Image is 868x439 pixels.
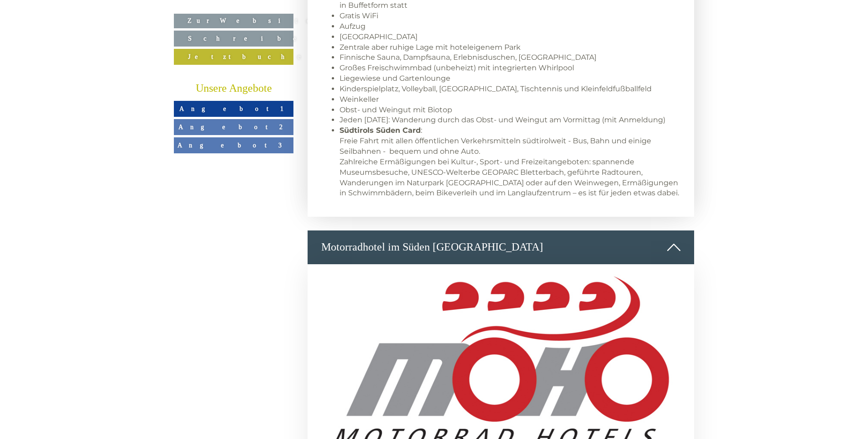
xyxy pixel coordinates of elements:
li: Finnische Sauna, Dampfsauna, Erlebnisduschen, [GEOGRAPHIC_DATA] [340,52,681,63]
span: Angebot 2 [178,123,289,131]
li: Weinkeller [340,94,681,105]
li: : Freie Fahrt mit allen öffentlichen Verkehrsmitteln südtirolweit - Bus, Bahn und einige Seilbahn... [340,125,681,199]
a: Zur Website [174,14,293,28]
li: Kinderspielplatz, Volleyball, [GEOGRAPHIC_DATA], Tischtennis und Kleinfeldfußballfeld [340,84,681,94]
li: Gratis WiFi [340,11,681,21]
li: Obst- und Weingut mit Biotop [340,105,681,115]
div: Unsere Angebote [174,81,293,96]
li: Liegewiese und Gartenlounge [340,73,681,84]
span: Angebot 3 [178,141,290,149]
li: Jeden [DATE]: Wanderung durch das Obst- und Weingut am Vormittag (mit Anmeldung) [340,115,681,125]
li: Zentrale aber ruhige Lage mit hoteleigenem Park [340,42,681,53]
div: Motorradhotel im Süden [GEOGRAPHIC_DATA] [308,230,695,264]
li: [GEOGRAPHIC_DATA] [340,32,681,42]
li: Aufzug [340,21,681,32]
span: Angebot 1 [179,105,288,112]
a: Jetzt buchen [174,49,293,65]
a: Schreiben Sie uns [174,31,293,47]
strong: Südtirols Süden Card [340,126,421,135]
li: Großes Freischwimmbad (unbeheizt) mit integrierten Whirlpool [340,63,681,73]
